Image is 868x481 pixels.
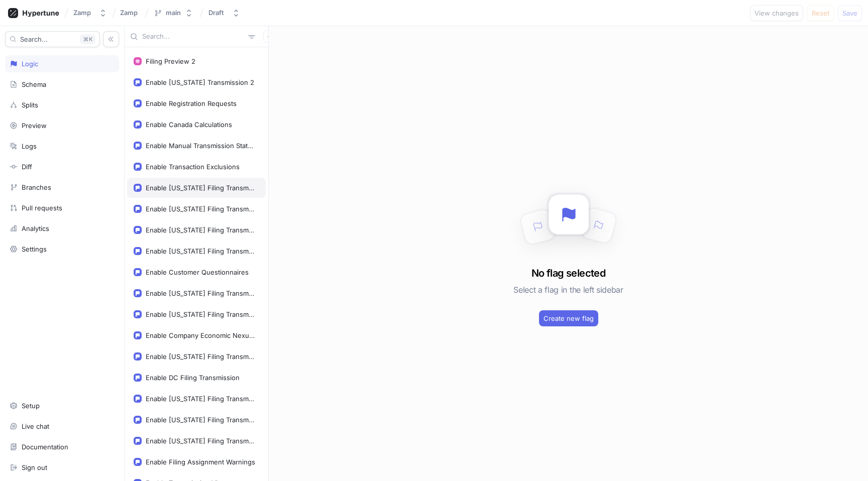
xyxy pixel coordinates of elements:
[754,10,799,16] span: View changes
[208,9,224,17] div: Draft
[22,245,47,253] div: Settings
[146,99,237,107] div: Enable Registration Requests
[22,443,68,451] div: Documentation
[22,60,38,68] div: Logic
[842,10,857,16] span: Save
[146,247,255,255] div: Enable [US_STATE] Filing Transmission
[146,142,255,150] div: Enable Manual Transmission Status Update
[22,163,32,171] div: Diff
[166,9,181,17] div: main
[146,289,255,297] div: Enable [US_STATE] Filing Transmission
[146,57,195,65] div: Filing Preview 2
[22,422,49,430] div: Live chat
[146,268,249,276] div: Enable Customer Questionnaires
[146,458,255,466] div: Enable Filing Assignment Warnings
[146,205,255,213] div: Enable [US_STATE] Filing Transmission
[20,36,48,42] span: Search...
[146,184,255,192] div: Enable [US_STATE] Filing Transmission
[807,5,834,21] button: Reset
[5,438,119,455] a: Documentation
[146,78,254,86] div: Enable [US_STATE] Transmission 2
[146,310,255,318] div: Enable [US_STATE] Filing Transmission
[22,463,47,471] div: Sign out
[69,5,111,21] button: Zamp
[120,9,138,16] span: Zamp
[146,437,255,445] div: Enable [US_STATE] Filing Transmission
[539,310,598,326] button: Create new flag
[513,281,623,299] h5: Select a flag in the left sidebar
[5,31,100,47] button: Search...K
[146,331,255,339] div: Enable Company Economic Nexus Report
[22,101,38,109] div: Splits
[146,352,255,360] div: Enable [US_STATE] Filing Transmission
[531,266,605,281] h3: No flag selected
[812,10,829,16] span: Reset
[146,395,255,403] div: Enable [US_STATE] Filing Transmission
[146,121,232,129] div: Enable Canada Calculations
[142,32,244,42] input: Search...
[22,204,62,212] div: Pull requests
[204,5,244,21] button: Draft
[146,163,240,171] div: Enable Transaction Exclusions
[73,9,91,17] div: Zamp
[544,315,594,321] span: Create new flag
[150,5,197,21] button: main
[22,122,47,130] div: Preview
[750,5,803,21] button: View changes
[146,374,240,382] div: Enable DC Filing Transmission
[838,5,862,21] button: Save
[80,34,95,44] div: K
[146,226,255,234] div: Enable [US_STATE] Filing Transmission
[22,80,46,88] div: Schema
[22,402,40,410] div: Setup
[146,416,255,424] div: Enable [US_STATE] Filing Transmission
[22,224,49,232] div: Analytics
[22,142,37,150] div: Logs
[22,183,51,191] div: Branches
